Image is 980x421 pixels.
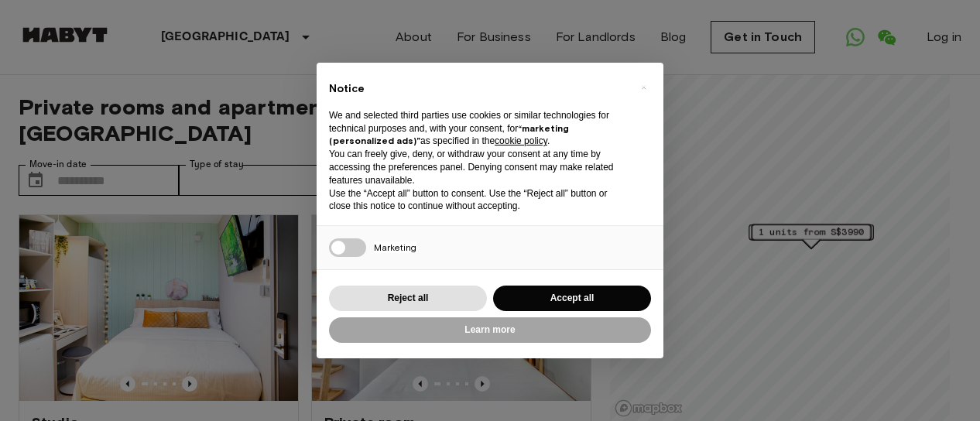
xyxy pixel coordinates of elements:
[329,148,626,187] p: You can freely give, deny, or withdraw your consent at any time by accessing the preferences pane...
[641,78,646,97] span: ×
[329,109,626,148] p: We and selected third parties use cookies or similar technologies for technical purposes and, wit...
[329,122,569,147] strong: “marketing (personalized ads)”
[329,286,487,311] button: Reject all
[329,81,626,97] h2: Notice
[495,135,547,146] a: cookie policy
[493,286,651,311] button: Accept all
[329,187,626,214] p: Use the “Accept all” button to consent. Use the “Reject all” button or close this notice to conti...
[329,317,651,343] button: Learn more
[631,75,656,100] button: Close this notice
[374,241,416,253] span: Marketing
